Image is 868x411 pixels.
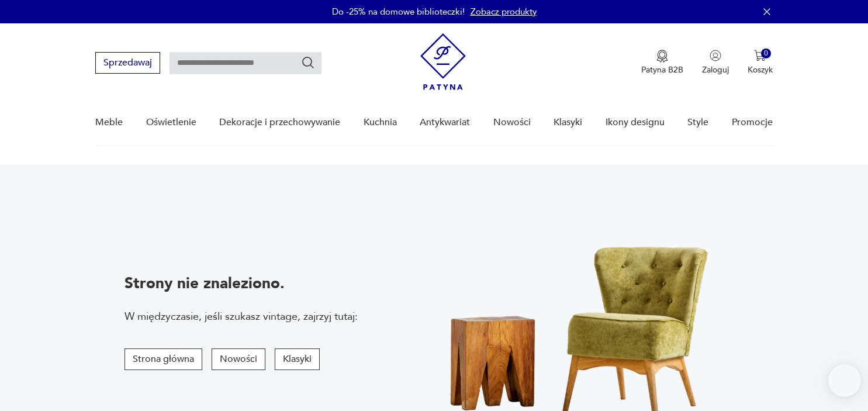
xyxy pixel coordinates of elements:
[146,100,196,145] a: Oświetlenie
[656,50,668,63] img: Ikona medalu
[710,50,721,61] img: Ikonka użytkownika
[748,64,773,75] p: Koszyk
[125,273,358,294] p: Strony nie znaleziono.
[212,348,265,370] button: Nowości
[125,309,358,324] p: W międzyczasie, jeśli szukasz vintage, zajrzyj tutaj:
[301,56,315,70] button: Szukaj
[754,50,766,61] img: Ikona koszyka
[95,52,160,74] button: Sprzedawaj
[761,49,771,58] div: 0
[687,100,708,145] a: Style
[420,33,466,90] img: Patyna - sklep z meblami i dekoracjami vintage
[702,64,729,75] p: Zaloguj
[420,100,470,145] a: Antykwariat
[554,100,582,145] a: Klasyki
[732,100,773,145] a: Promocje
[748,50,773,75] button: 0Koszyk
[641,64,683,75] p: Patyna B2B
[828,364,861,397] iframe: Smartsupp widget button
[364,100,397,145] a: Kuchnia
[493,100,531,145] a: Nowości
[641,50,683,75] a: Ikona medaluPatyna B2B
[702,50,729,75] button: Zaloguj
[332,6,465,18] p: Do -25% na domowe biblioteczki!
[219,100,340,145] a: Dekoracje i przechowywanie
[606,100,665,145] a: Ikony designu
[471,6,537,18] a: Zobacz produkty
[125,348,202,370] button: Strona główna
[275,348,320,370] button: Klasyki
[641,50,683,75] button: Patyna B2B
[95,100,123,145] a: Meble
[95,60,160,68] a: Sprzedawaj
